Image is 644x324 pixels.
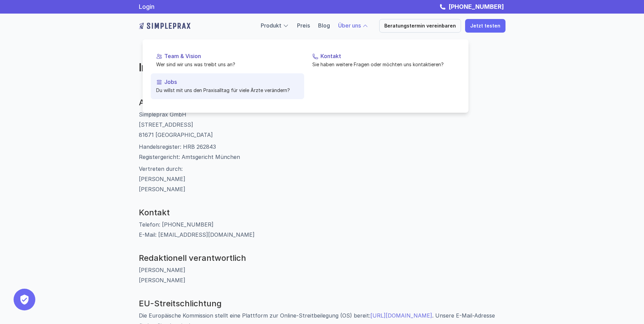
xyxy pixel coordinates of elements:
[448,3,504,10] strong: [PHONE_NUMBER]
[318,22,330,29] a: Blog
[320,53,455,59] p: Kontakt
[465,19,505,33] a: Jetzt testen
[297,22,310,29] a: Preis
[384,23,456,29] p: Beratungstermin vereinbaren
[139,142,505,162] p: Handelsregister: HRB 262843 Registergericht: Amtsgericht München
[307,48,460,73] a: KontaktSie haben weitere Fragen oder möchten uns kontaktieren?
[139,164,505,194] p: Vertreten durch: [PERSON_NAME] [PERSON_NAME]
[261,22,281,29] a: Produkt
[156,87,299,94] p: Du willst mit uns den Praxisalltag für viele Ärzte verändern?
[151,73,304,99] a: JobsDu willst mit uns den Praxisalltag für viele Ärzte verändern?
[164,53,299,59] p: Team & Vision
[139,109,505,140] p: Simpleprax GmbH [STREET_ADDRESS] 81671 [GEOGRAPHIC_DATA]
[151,48,304,73] a: Team & VisionWer sind wir uns was treibt uns an?
[139,61,393,74] h2: Impressum
[139,208,505,218] h3: Kontakt
[312,61,455,68] p: Sie haben weitere Fragen oder möchten uns kontaktieren?
[379,19,461,33] a: Beratungstermin vereinbaren
[156,61,299,68] p: Wer sind wir uns was treibt uns an?
[139,253,505,263] h3: Redaktionell verantwortlich
[370,312,432,319] a: [URL][DOMAIN_NAME]
[338,22,361,29] a: Über uns
[139,98,505,108] h3: Angaben gemäß § 5 TMG
[447,3,505,10] a: [PHONE_NUMBER]
[164,79,299,85] p: Jobs
[139,299,505,309] h3: EU-Streitschlichtung
[139,3,154,10] a: Login
[139,219,505,240] p: Telefon: [PHONE_NUMBER] E-Mail: [EMAIL_ADDRESS][DOMAIN_NAME]
[470,23,500,29] p: Jetzt testen
[139,265,505,285] p: [PERSON_NAME] [PERSON_NAME]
